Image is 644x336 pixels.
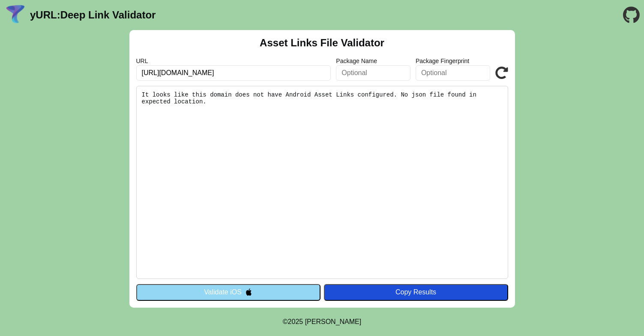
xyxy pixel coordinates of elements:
[416,58,490,64] label: Package Fingerprint
[288,318,303,325] span: 2025
[136,65,331,81] input: Required
[30,9,156,21] a: yURL:Deep Link Validator
[336,58,410,64] label: Package Name
[283,308,361,336] footer: ©
[136,58,331,64] label: URL
[416,65,490,81] input: Optional
[136,284,321,300] button: Validate iOS
[324,284,508,300] button: Copy Results
[328,288,504,296] div: Copy Results
[305,318,362,325] a: Michael Ibragimchayev's Personal Site
[136,86,508,279] pre: It looks like this domain does not have Android Asset Links configured. No json file found in exp...
[245,288,252,296] img: appleIcon.svg
[260,37,384,49] h2: Asset Links File Validator
[4,4,27,26] img: yURL Logo
[336,65,410,81] input: Optional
